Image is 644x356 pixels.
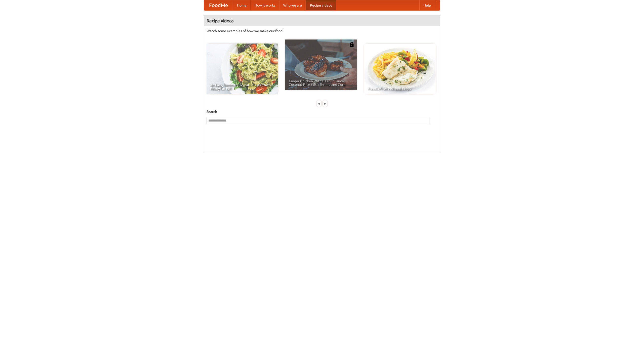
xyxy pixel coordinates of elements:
[323,100,327,107] div: »
[251,0,279,10] a: How it works
[279,0,306,10] a: Who we are
[207,109,437,114] h5: Search
[207,44,278,94] a: An Easy, Summery Tomato Pasta That's Ready for Fall
[368,87,432,90] span: French Fries Fish and Chips
[306,0,336,10] a: Recipe videos
[349,42,354,47] img: 483408.png
[317,100,321,107] div: «
[207,28,437,33] p: Watch some examples of how we make our food!
[364,44,436,94] a: French Fries Fish and Chips
[204,16,440,26] h4: Recipe videos
[204,0,233,10] a: FoodMe
[233,0,251,10] a: Home
[419,0,435,10] a: Help
[210,83,274,90] span: An Easy, Summery Tomato Pasta That's Ready for Fall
